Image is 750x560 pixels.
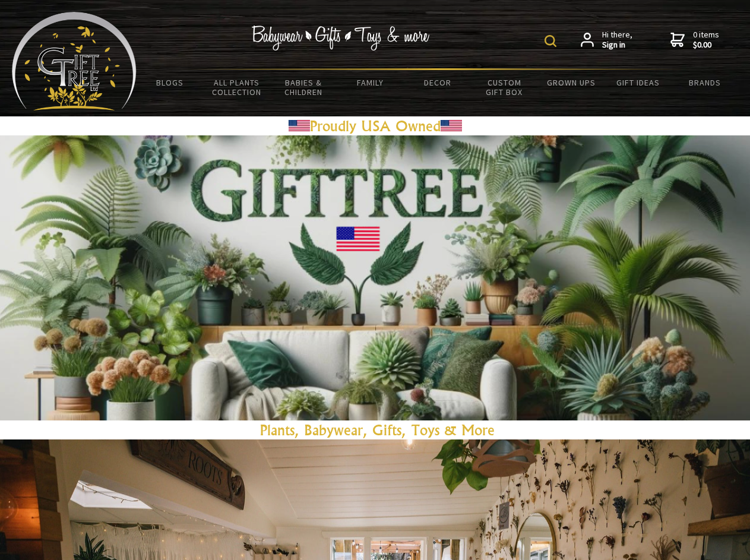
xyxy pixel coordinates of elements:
a: Proudly USA Owned [310,117,441,135]
a: BLOGS [137,70,204,95]
a: Hi there,Sign in [581,30,632,50]
a: All Plants Collection [204,70,271,105]
img: product search [545,35,556,47]
a: 0 items$0.00 [670,30,719,50]
a: Plants, Babywear, Gifts, Toys & Mor [260,421,488,439]
strong: $0.00 [693,40,719,50]
img: Babyware - Gifts - Toys and more... [12,12,137,110]
span: 0 items [693,29,719,50]
a: Gift Ideas [605,70,672,95]
a: Brands [672,70,739,95]
a: Custom Gift Box [471,70,538,105]
a: Decor [404,70,471,95]
a: Babies & Children [270,70,337,105]
img: Babywear - Gifts - Toys & more [252,26,430,50]
a: Family [337,70,404,95]
a: Grown Ups [537,70,605,95]
span: Hi there, [602,30,632,50]
strong: Sign in [602,40,632,50]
